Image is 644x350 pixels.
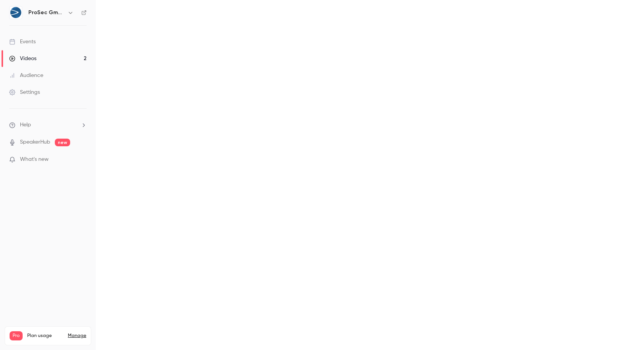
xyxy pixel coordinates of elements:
span: new [55,139,70,146]
h6: ProSec GmbH [28,9,64,16]
li: help-dropdown-opener [9,121,87,129]
span: Plan usage [27,333,63,339]
span: Pro [10,331,23,340]
span: Help [20,121,31,129]
a: Manage [68,333,86,339]
span: What's new [20,155,49,164]
div: Events [9,38,36,46]
div: Videos [9,55,36,62]
div: Audience [9,72,43,79]
a: SpeakerHub [20,138,50,146]
div: Settings [9,88,40,96]
img: ProSec GmbH [10,7,22,19]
